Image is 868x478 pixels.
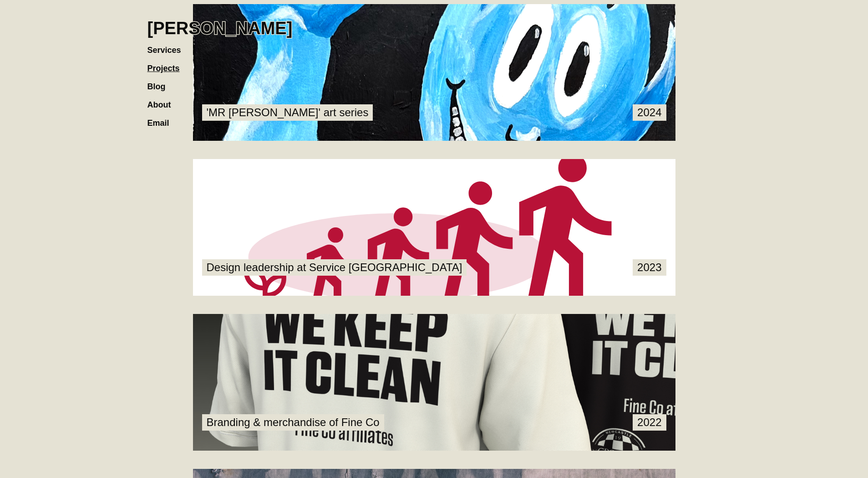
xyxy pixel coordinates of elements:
a: Email [147,109,178,128]
h1: [PERSON_NAME] [147,18,293,38]
a: About [147,91,180,109]
a: Blog [147,73,175,91]
a: Projects [147,55,189,73]
a: home [147,9,293,38]
a: Services [147,36,190,55]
